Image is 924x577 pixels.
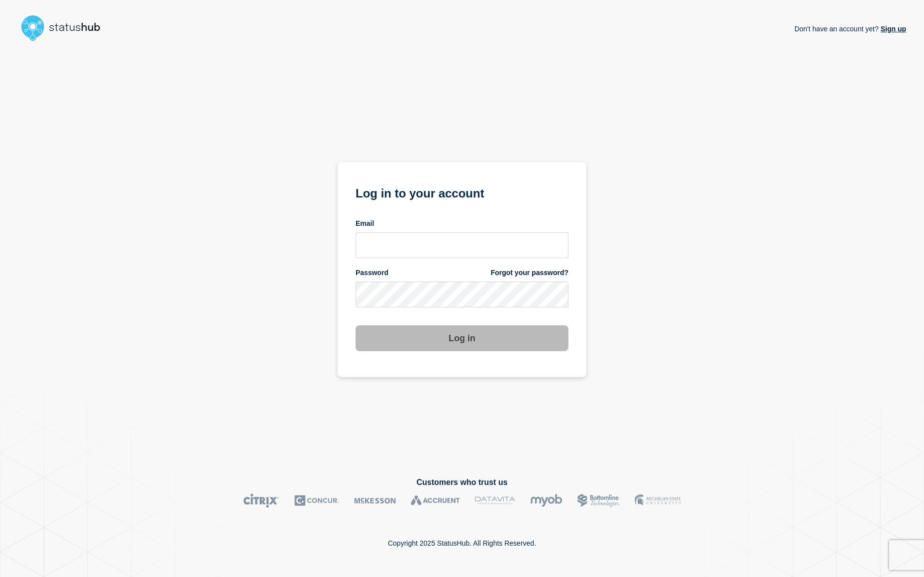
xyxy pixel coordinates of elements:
[18,478,906,487] h2: Customers who trust us
[635,493,681,508] img: MSU logo
[356,325,568,351] button: Log in
[577,493,620,508] img: Bottomline logo
[388,539,536,547] p: Copyright 2025 StatusHub. All Rights Reserved.
[356,232,568,258] input: email input
[18,12,112,44] img: StatusHub logo
[879,25,906,33] a: Sign up
[356,183,568,201] h1: Log in to your account
[243,493,279,508] img: Citrix logo
[491,268,568,278] a: Forgot your password?
[794,17,906,41] p: Don't have an account yet?
[356,282,568,307] input: password input
[356,219,374,228] span: Email
[475,493,515,508] img: DataVita logo
[530,493,562,508] img: myob logo
[294,493,339,508] img: Concur logo
[354,493,396,508] img: McKesson logo
[356,268,388,278] span: Password
[411,493,460,508] img: Accruent logo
